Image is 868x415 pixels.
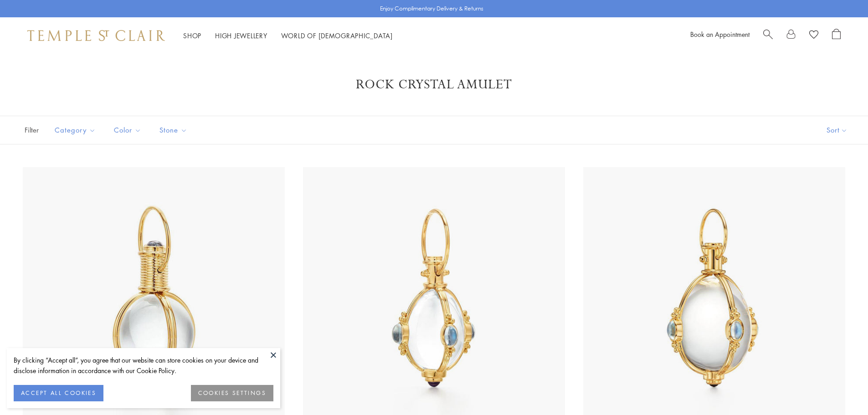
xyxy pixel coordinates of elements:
span: Stone [155,124,194,136]
a: Search [763,29,773,42]
a: View Wishlist [809,29,818,42]
a: ShopShop [183,31,201,40]
button: ACCEPT ALL COOKIES [14,385,103,401]
button: Stone [153,120,194,140]
span: Category [50,124,103,136]
h1: Rock Crystal Amulet [36,77,832,93]
p: Enjoy Complimentary Delivery & Returns [380,4,483,13]
iframe: Gorgias live chat messenger [822,372,859,406]
button: COOKIES SETTINGS [191,385,273,401]
a: Book an Appointment [690,30,750,39]
button: Show sort by [806,116,868,144]
div: By clicking “Accept all”, you agree that our website can store cookies on your device and disclos... [14,355,273,376]
nav: Main navigation [183,30,393,41]
img: Temple St. Clair [27,30,165,41]
span: Color [109,124,148,136]
button: Category [48,120,103,140]
a: High JewelleryHigh Jewellery [215,31,267,40]
a: World of [DEMOGRAPHIC_DATA]World of [DEMOGRAPHIC_DATA] [281,31,393,40]
button: Color [107,120,148,140]
a: Open Shopping Bag [832,29,841,42]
